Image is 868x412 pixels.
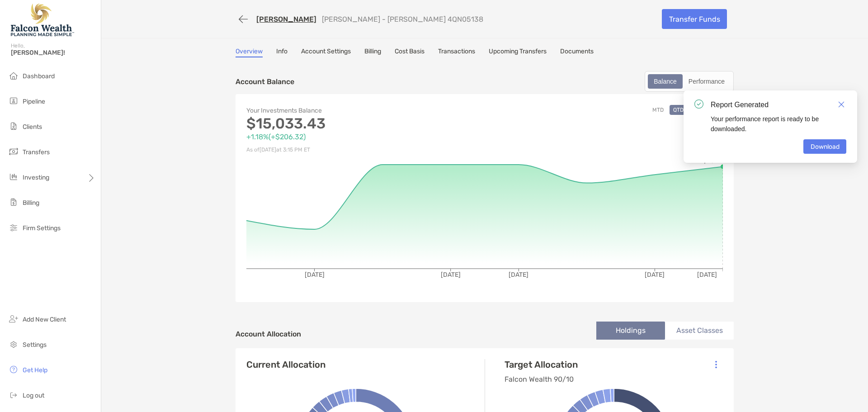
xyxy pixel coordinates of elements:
img: Icon List Menu [715,360,717,369]
p: $15,033.43 [246,118,485,129]
p: [PERSON_NAME] - [PERSON_NAME] 4QN05138 [322,15,483,24]
img: get-help icon [8,364,19,375]
h4: Account Allocation [236,330,301,338]
span: Settings [23,341,47,349]
tspan: [DATE] [305,271,325,279]
img: icon notification [694,99,703,109]
span: Add New Client [23,316,66,323]
a: Upcoming Transfers [489,47,547,57]
img: clients icon [8,121,19,132]
a: Cost Basis [395,47,425,57]
span: Get Help [23,366,47,374]
a: Overview [236,47,263,57]
span: [PERSON_NAME]! [11,49,95,57]
p: Your Investments Balance [246,105,485,116]
h4: Target Allocation [505,359,578,370]
span: Investing [23,174,49,181]
tspan: [DATE] [645,271,665,279]
a: [PERSON_NAME] [256,15,316,24]
a: Close [836,99,846,109]
div: segmented control [645,71,734,92]
button: QTD [670,105,687,115]
li: Holdings [596,322,665,340]
img: transfers icon [8,146,19,157]
img: icon close [838,101,844,108]
img: add_new_client icon [8,313,19,324]
a: Download [803,139,846,154]
p: +1.18% ( +$206.32 ) [246,131,485,142]
span: Transfers [23,148,50,156]
img: Falcon Wealth Planning Logo [11,4,74,36]
img: investing icon [8,171,19,182]
a: Info [276,47,288,57]
p: As of [DATE] at 3:15 PM ET [246,144,485,156]
button: MTD [649,105,667,115]
h4: Current Allocation [246,359,325,370]
img: logout icon [8,389,19,400]
span: Firm Settings [23,224,61,232]
a: Transactions [438,47,475,57]
p: Falcon Wealth 90/10 [505,374,578,385]
tspan: [DATE] [441,271,461,279]
span: Dashboard [23,72,55,80]
img: pipeline icon [8,95,19,106]
tspan: [DATE] [697,271,717,279]
a: Documents [560,47,594,57]
div: Report Generated [711,99,846,110]
img: billing icon [8,197,19,208]
p: Account Balance [236,76,294,87]
a: Account Settings [301,47,351,57]
span: Clients [23,123,42,131]
a: Billing [364,47,381,57]
span: Billing [23,199,39,207]
li: Asset Classes [665,322,734,340]
span: Pipeline [23,98,45,105]
div: Your performance report is ready to be downloaded. [711,114,846,134]
img: dashboard icon [8,70,19,81]
img: settings icon [8,339,19,350]
img: firm-settings icon [8,222,19,233]
div: Balance [649,75,682,88]
tspan: [DATE] [509,271,528,279]
a: Transfer Funds [662,9,727,29]
span: Log out [23,392,44,399]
